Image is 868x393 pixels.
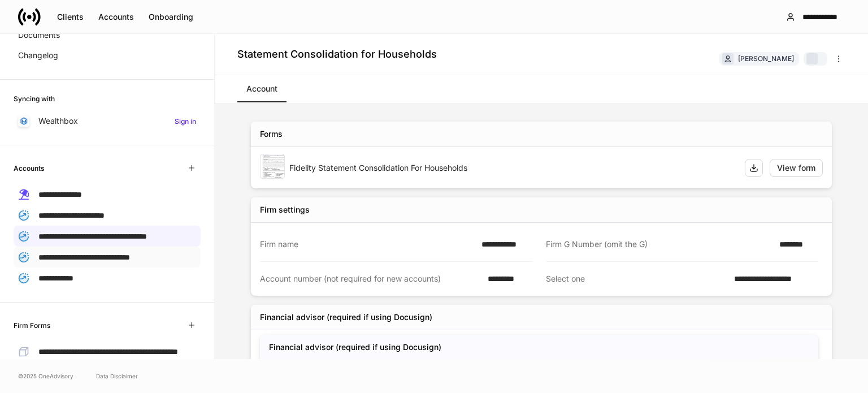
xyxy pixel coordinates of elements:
[260,239,475,250] div: Firm name
[18,50,58,61] p: Changelog
[777,162,815,174] div: View form
[237,47,437,61] h4: Statement Consolidation for Households
[14,93,55,104] h6: Syncing with
[149,11,193,23] div: Onboarding
[38,115,78,127] p: Wealthbox
[14,111,201,131] a: WealthboxSign in
[14,25,201,45] a: Documents
[237,75,287,102] a: Account
[289,162,736,174] div: Fidelity Statement Consolidation For Households
[96,372,138,381] a: Data Disclaimer
[770,159,823,177] button: View form
[57,11,84,23] div: Clients
[546,273,727,284] div: Select one
[14,45,201,66] a: Changelog
[260,273,481,284] div: Account number (not required for new accounts)
[546,239,772,250] div: Firm G Number (omit the G)
[50,8,91,26] button: Clients
[260,204,310,215] div: Firm settings
[260,128,283,140] div: Forms
[18,372,73,381] span: © 2025 OneAdvisory
[738,53,794,64] div: [PERSON_NAME]
[18,29,60,41] p: Documents
[98,11,134,23] div: Accounts
[175,116,196,127] h6: Sign in
[91,8,141,26] button: Accounts
[14,163,44,174] h6: Accounts
[269,342,441,353] h5: Financial advisor (required if using Docusign)
[141,8,201,26] button: Onboarding
[260,312,432,323] div: Financial advisor (required if using Docusign)
[14,320,50,331] h6: Firm Forms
